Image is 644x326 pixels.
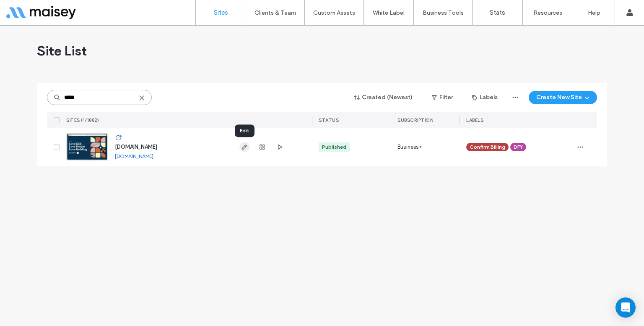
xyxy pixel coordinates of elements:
label: Sites [214,9,228,16]
a: [DOMAIN_NAME] [115,153,153,159]
span: Confirm Billing [470,143,505,151]
span: STATUS [319,117,339,123]
a: [DOMAIN_NAME] [115,144,157,150]
span: Site List [37,42,87,59]
label: Custom Assets [313,9,355,16]
label: Stats [490,9,505,16]
label: White Label [373,9,405,16]
span: LABELS [466,117,483,123]
span: SITES (1/1882) [66,117,99,123]
button: Create New Site [529,91,597,104]
button: Created (Newest) [347,91,420,104]
div: Edit [235,124,254,137]
span: Business+ [397,143,422,151]
span: DFY [514,143,523,151]
label: Help [588,9,600,16]
button: Labels [465,91,505,104]
label: Business Tools [423,9,464,16]
label: Clients & Team [254,9,296,16]
span: Help [19,6,36,13]
div: Published [322,143,346,151]
span: Subscription [397,117,433,123]
label: Resources [533,9,562,16]
button: Filter [423,91,461,104]
div: Open Intercom Messenger [615,297,636,318]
